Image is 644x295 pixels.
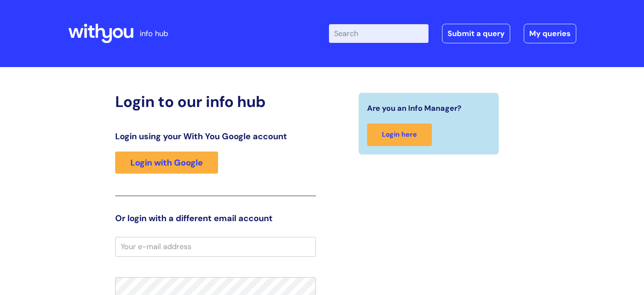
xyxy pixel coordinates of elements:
[367,101,462,115] span: Are you an Info Manager?
[442,24,510,43] a: Submit a query
[115,152,218,174] a: Login with Google
[367,124,432,146] a: Login here
[115,131,316,141] h3: Login using your With You Google account
[115,93,316,111] h2: Login to our info hub
[524,24,576,43] a: My queries
[329,24,428,43] input: Search
[140,27,168,40] p: info hub
[115,237,316,256] input: Your e-mail address
[115,213,316,223] h3: Or login with a different email account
